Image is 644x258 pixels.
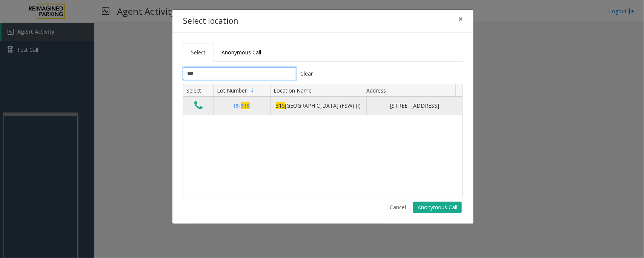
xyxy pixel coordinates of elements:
button: Clear [296,67,317,80]
span: Sortable [249,87,255,93]
button: Anonymous Call [413,202,462,213]
span: Lot Number [217,87,247,94]
div: [GEOGRAPHIC_DATA] (FSW) (I) [275,102,362,110]
span: Address [366,87,386,94]
span: 315 [241,102,250,109]
h4: Select location [183,15,238,27]
span: Location Name [274,87,312,94]
button: Cancel [385,202,411,213]
th: Select [183,84,214,97]
span: 315 [276,102,285,109]
ul: Tabs [183,43,463,62]
div: I9- [218,102,266,110]
span: Anonymous Call [221,49,261,56]
span: Select [191,49,206,56]
div: [STREET_ADDRESS] [371,102,458,110]
span: × [458,14,463,24]
button: Close [453,10,468,28]
div: Data table [183,84,463,197]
